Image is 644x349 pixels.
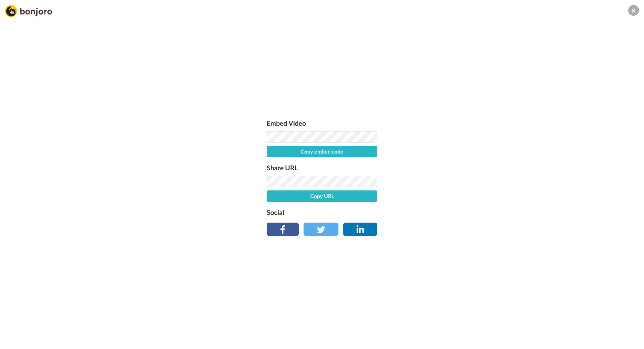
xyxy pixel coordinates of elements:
label: Social [267,207,377,218]
button: Copy embed code [267,146,377,157]
img: Bonjoro Logo [5,5,52,17]
button: Copy URL [267,190,377,202]
label: Embed Video [267,118,377,128]
label: Share URL [267,162,377,173]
